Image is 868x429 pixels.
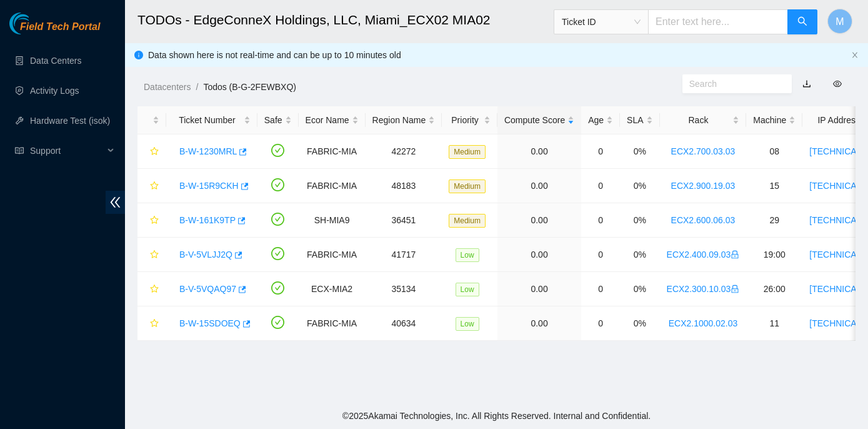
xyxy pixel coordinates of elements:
span: Medium [449,214,486,228]
button: star [144,176,159,196]
span: check-circle [271,144,284,157]
a: B-V-5VLJJ2Q [179,250,232,260]
button: star [144,279,159,299]
a: Datacenters [144,82,191,92]
a: Hardware Test (isok) [30,116,110,126]
span: star [150,250,159,260]
td: ECX-MIA2 [299,272,366,306]
span: check-circle [271,178,284,191]
td: 0% [620,134,659,169]
td: 0 [581,306,620,341]
td: FABRIC-MIA [299,306,366,341]
span: Support [30,138,104,163]
td: 36451 [366,203,442,238]
span: check-circle [271,281,284,295]
span: star [150,285,159,295]
td: 0 [581,238,620,272]
td: 0.00 [497,238,581,272]
span: star [150,319,159,329]
a: ECX2.600.06.03 [671,215,736,225]
a: ECX2.400.09.03lock [667,250,740,260]
span: check-circle [271,213,284,226]
img: Akamai Technologies [9,13,63,34]
td: 0% [620,272,659,306]
span: eye [833,79,842,88]
span: Field Tech Portal [20,21,100,33]
button: search [787,9,817,34]
span: check-circle [271,316,284,329]
span: Medium [449,179,486,193]
span: check-circle [271,247,284,260]
td: 0% [620,306,659,341]
td: 42272 [366,134,442,169]
a: download [802,79,811,89]
td: 0.00 [497,272,581,306]
td: 0.00 [497,306,581,341]
span: lock [731,250,739,259]
td: 19:00 [746,238,802,272]
span: star [150,216,159,226]
span: Low [456,283,479,296]
td: 35134 [366,272,442,306]
td: FABRIC-MIA [299,238,366,272]
button: star [144,313,159,333]
td: 0 [581,134,620,169]
a: B-W-15R9CKH [179,181,239,191]
span: Medium [449,145,486,159]
input: Enter text here... [648,9,788,34]
input: Search [689,77,775,91]
a: ECX2.900.19.03 [671,181,736,191]
a: ECX2.1000.02.03 [669,318,738,328]
span: star [150,147,159,157]
button: star [144,245,159,265]
a: Activity Logs [30,86,79,96]
td: 48183 [366,169,442,203]
a: Data Centers [30,56,81,66]
a: Todos (B-G-2FEWBXQ) [203,82,296,92]
td: 0% [620,169,659,203]
span: Low [456,317,479,331]
span: Low [456,248,479,262]
button: star [144,210,159,230]
footer: © 2025 Akamai Technologies, Inc. All Rights Reserved. Internal and Confidential. [125,403,868,429]
a: ECX2.700.03.03 [671,146,736,156]
button: close [851,51,859,59]
span: read [15,146,24,155]
td: 26:00 [746,272,802,306]
span: M [836,14,844,29]
td: 0.00 [497,203,581,238]
a: B-W-161K9TP [179,215,236,225]
td: 41717 [366,238,442,272]
td: 08 [746,134,802,169]
td: FABRIC-MIA [299,169,366,203]
span: double-left [106,191,125,214]
a: B-W-1230MRL [179,146,237,156]
span: star [150,181,159,191]
td: FABRIC-MIA [299,134,366,169]
td: 0 [581,272,620,306]
td: 0% [620,238,659,272]
td: 40634 [366,306,442,341]
span: search [797,16,807,28]
td: 0 [581,203,620,238]
td: 15 [746,169,802,203]
a: B-W-15SDOEQ [179,318,241,328]
td: 0% [620,203,659,238]
a: ECX2.300.10.03lock [667,284,740,294]
span: / [196,82,198,92]
a: B-V-5VQAQ97 [179,284,236,294]
td: 11 [746,306,802,341]
td: 0.00 [497,169,581,203]
button: star [144,141,159,161]
td: 0.00 [497,134,581,169]
td: 0 [581,169,620,203]
button: download [793,74,821,94]
td: SH-MIA9 [299,203,366,238]
button: M [827,9,852,34]
td: 29 [746,203,802,238]
a: Akamai TechnologiesField Tech Portal [9,23,100,39]
span: Ticket ID [562,13,641,31]
span: lock [731,285,739,293]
